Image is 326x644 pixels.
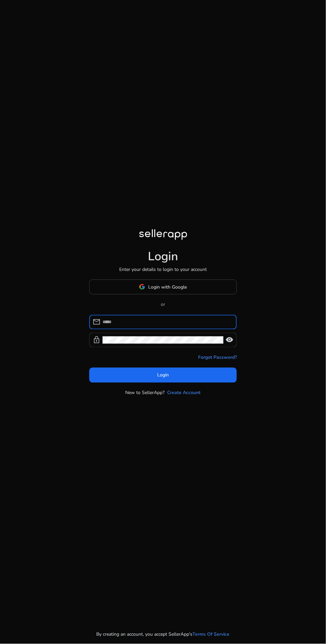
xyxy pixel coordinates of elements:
[149,284,187,291] span: Login with Google
[93,318,101,326] span: mail
[157,372,169,379] span: Login
[119,266,207,273] p: Enter your details to login to your account
[89,368,237,383] button: Login
[167,389,201,396] a: Create Account
[148,249,178,264] h1: Login
[93,336,101,344] span: lock
[89,280,237,295] button: Login with Google
[89,301,237,308] p: or
[139,284,145,290] img: google-logo.svg
[126,389,165,396] p: New to SellerApp?
[225,336,233,344] span: visibility
[198,354,237,361] a: Forgot Password?
[193,631,230,638] a: Terms Of Service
